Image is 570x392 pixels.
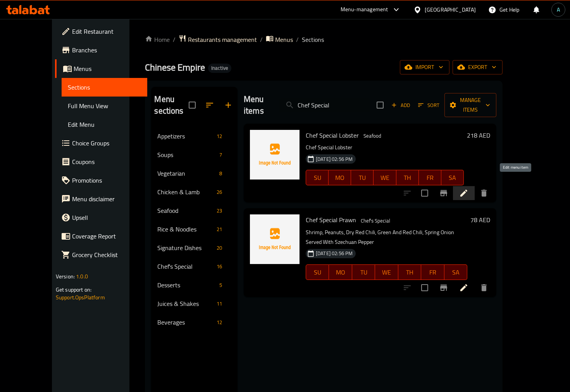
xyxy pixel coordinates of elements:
div: Seafood [157,206,213,215]
span: Chef Special Prawn [306,214,356,226]
div: Chef's Special16 [151,257,238,276]
button: MO [329,264,352,280]
span: Coverage Report [72,231,141,241]
span: Add item [388,99,413,111]
span: TH [401,267,418,278]
span: A [557,5,560,14]
a: Home [145,35,170,44]
a: Edit Restaurant [55,22,147,41]
span: Soups [157,150,216,159]
span: Chicken & Lamb [157,187,213,197]
div: Chef's Special [358,216,393,225]
span: Select to update [417,280,433,296]
button: import [400,60,449,74]
div: items [214,224,225,234]
span: WE [377,172,393,183]
a: Sections [62,78,147,97]
a: Edit menu item [459,283,468,292]
span: Select section [372,97,388,113]
a: Upsell [55,208,147,227]
span: Beverages [157,318,213,327]
div: Seafood23 [151,201,238,220]
span: Choice Groups [72,138,141,148]
span: SA [444,172,461,183]
span: Add [390,101,411,110]
span: Coupons [72,157,141,166]
span: Upsell [72,213,141,222]
div: Vegetarian8 [151,164,238,183]
div: items [214,243,225,252]
button: WE [374,170,396,185]
div: Chicken & Lamb26 [151,183,238,201]
span: MO [332,267,349,278]
a: Menus [266,35,293,45]
div: items [214,187,225,197]
button: Branch-specific-item [434,278,453,297]
span: Version: [56,271,75,281]
div: Menu-management [341,5,388,14]
span: Restaurants management [188,35,257,44]
span: MO [332,172,348,183]
a: Choice Groups [55,134,147,152]
button: WE [375,264,398,280]
div: Appetizers12 [151,127,238,145]
div: Beverages12 [151,313,238,332]
span: 26 [214,188,225,196]
h6: 218 AED [467,130,490,141]
input: search [279,98,370,112]
span: TU [354,172,370,183]
button: delete [475,184,493,202]
span: 20 [214,244,225,252]
span: WE [378,267,395,278]
div: Rice & Noodles [157,224,213,234]
span: Edit Menu [68,120,141,129]
span: Select all sections [184,97,200,113]
span: Juices & Shakes [157,299,213,308]
span: Manage items [451,95,490,115]
span: Sort [418,101,439,110]
button: Add section [219,96,238,114]
span: Full Menu View [68,101,141,111]
button: SU [306,170,329,185]
span: FR [422,172,438,183]
span: SU [309,172,325,183]
a: Support.OpsPlatform [56,292,105,302]
button: SU [306,264,329,280]
img: Chef Special Lobster [250,130,300,180]
img: Chef Special Prawn [250,214,300,264]
span: FR [424,267,441,278]
a: Promotions [55,171,147,190]
button: SA [441,170,464,185]
span: 12 [214,133,225,140]
span: 1.0.0 [76,271,88,281]
a: Edit Menu [62,115,147,134]
span: Get support on: [56,285,91,295]
button: export [453,60,503,74]
nav: Menu sections [151,124,238,335]
span: Appetizers [157,131,213,141]
nav: breadcrumb [145,35,503,45]
button: TU [352,264,375,280]
a: Restaurants management [179,35,257,45]
a: Menus [55,59,147,78]
span: [DATE] 02:56 PM [313,155,356,163]
span: Edit Restaurant [72,27,141,36]
button: FR [419,170,441,185]
button: Add [388,99,413,111]
span: 16 [214,263,225,270]
p: Chef Special Lobster [306,143,464,152]
a: Branches [55,41,147,59]
span: Inactive [208,65,231,71]
h2: Menu items [244,93,270,117]
span: Desserts [157,280,216,290]
span: export [459,62,496,72]
span: Sort items [413,99,444,111]
span: Select to update [417,185,433,201]
span: TU [355,267,372,278]
button: delete [475,278,493,297]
